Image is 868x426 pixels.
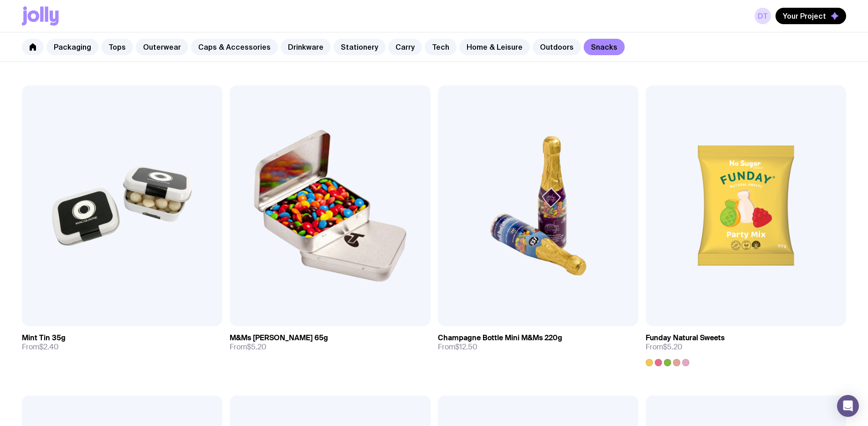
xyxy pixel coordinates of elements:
[191,39,278,55] a: Caps & Accessories
[334,39,385,55] a: Stationery
[533,39,581,55] a: Outdoors
[646,333,724,343] h3: Funday Natural Sweets
[247,342,267,352] span: $5.20
[230,343,267,352] span: From
[39,342,59,352] span: $2.40
[388,39,422,55] a: Carry
[663,342,683,352] span: $5.20
[22,326,222,359] a: Mint Tin 35gFrom$2.40
[776,8,846,24] button: Your Project
[22,333,66,343] h3: Mint Tin 35g
[646,326,846,366] a: Funday Natural SweetsFrom$5.20
[837,395,859,417] div: Open Intercom Messenger
[438,343,478,352] span: From
[584,39,625,55] a: Snacks
[438,326,638,359] a: Champagne Bottle Mini M&Ms 220gFrom$12.50
[425,39,457,55] a: Tech
[22,343,59,352] span: From
[455,342,478,352] span: $12.50
[438,333,562,343] h3: Champagne Bottle Mini M&Ms 220g
[281,39,331,55] a: Drinkware
[230,333,328,343] h3: M&Ms [PERSON_NAME] 65g
[646,343,683,352] span: From
[755,8,771,24] a: DT
[459,39,530,55] a: Home & Leisure
[46,39,98,55] a: Packaging
[783,11,826,21] span: Your Project
[101,39,133,55] a: Tops
[136,39,188,55] a: Outerwear
[230,326,430,359] a: M&Ms [PERSON_NAME] 65gFrom$5.20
